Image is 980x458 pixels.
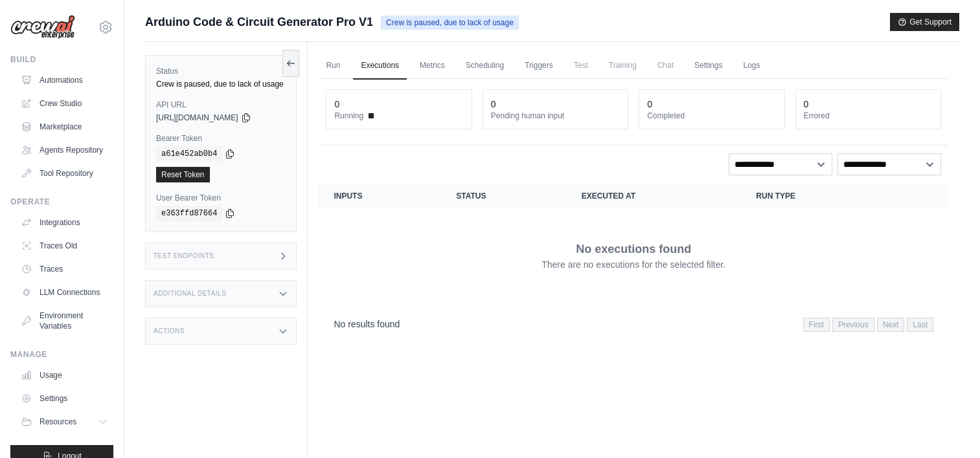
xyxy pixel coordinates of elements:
h3: Actions [154,327,185,335]
a: Scheduling [458,52,512,80]
a: Environment Variables [16,305,113,336]
a: Marketplace [16,116,113,137]
label: User Bearer Token [156,193,286,203]
p: No executions found [576,240,691,258]
a: Traces Old [16,235,113,256]
a: LLM Connections [16,282,113,303]
code: a61e452ab0b4 [156,146,222,162]
a: Metrics [412,52,453,80]
p: There are no executions for the selected filter. [541,258,725,271]
div: Manage [10,349,113,360]
a: Integrations [16,212,113,233]
dt: Errored [804,111,933,121]
div: Build [10,54,113,65]
a: Executions [353,52,407,80]
label: API URL [156,100,286,110]
a: Traces [16,259,113,279]
span: Previous [832,318,874,332]
section: Crew executions table [318,183,949,340]
th: Run Type [740,183,885,209]
a: Triggers [517,52,561,80]
label: Status [156,66,286,76]
h3: Test Endpoints [154,252,214,260]
a: Agents Repository [16,140,113,160]
nav: Pagination [803,318,933,332]
span: First [803,318,830,332]
dt: Pending human input [491,111,620,121]
label: Bearer Token [156,133,286,144]
span: Training is not available until the deployment is complete [601,52,644,78]
span: Resources [40,417,76,427]
code: e363ffd87664 [156,206,222,221]
a: Logs [735,52,768,80]
span: Chat is not available until the deployment is complete [650,52,681,78]
a: Usage [16,365,113,386]
a: Settings [687,52,730,80]
span: Running [334,111,363,121]
button: Resources [16,411,113,432]
span: Next [877,318,905,332]
span: Arduino Code & Circuit Generator Pro V1 [145,13,373,31]
div: 0 [334,98,339,111]
div: Crew is paused, due to lack of usage [156,79,286,89]
p: No results found [334,318,400,331]
th: Executed at [566,183,741,209]
span: Last [907,318,933,332]
dt: Completed [647,111,776,121]
a: Reset Token [156,167,210,182]
span: [URL][DOMAIN_NAME] [156,113,238,123]
div: 0 [491,98,496,111]
a: Automations [16,70,113,91]
div: 0 [647,98,652,111]
a: Settings [16,388,113,409]
a: Crew Studio [16,93,113,114]
nav: Pagination [318,307,949,340]
th: Status [440,183,565,209]
div: Operate [10,197,113,207]
a: Tool Repository [16,163,113,184]
span: Test [566,52,596,78]
div: 0 [804,98,809,111]
button: Get Support [890,13,959,31]
a: Run [318,52,348,80]
span: Crew is paused, due to lack of usage [381,16,519,30]
th: Inputs [318,183,440,209]
img: Logo [10,15,75,39]
h3: Additional Details [154,290,226,298]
